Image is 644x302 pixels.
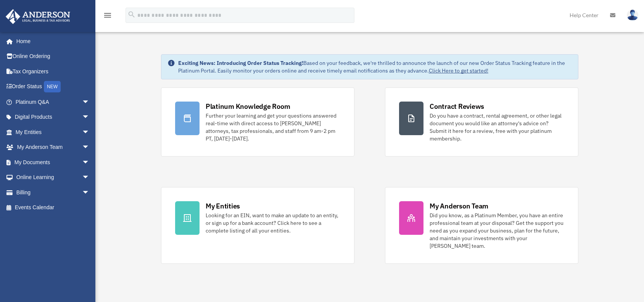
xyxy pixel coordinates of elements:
[430,112,564,142] div: Do you have a contract, rental agreement, or other legal document you would like an attorney's ad...
[44,81,61,92] div: NEW
[430,201,488,211] div: My Anderson Team
[178,59,572,74] div: Based on your feedback, we're thrilled to announce the launch of our new Order Status Tracking fe...
[82,94,97,110] span: arrow_drop_down
[82,170,97,186] span: arrow_drop_down
[178,60,303,66] strong: Exciting News: Introducing Order Status Tracking!
[430,212,564,250] div: Did you know, as a Platinum Member, you have an entire professional team at your disposal? Get th...
[161,187,354,264] a: My Entities Looking for an EIN, want to make an update to an entity, or sign up for a bank accoun...
[82,155,97,170] span: arrow_drop_down
[161,87,354,157] a: Platinum Knowledge Room Further your learning and get your questions answered real-time with dire...
[5,79,101,95] a: Order StatusNEW
[82,124,97,140] span: arrow_drop_down
[5,64,101,79] a: Tax Organizers
[206,112,340,142] div: Further your learning and get your questions answered real-time with direct access to [PERSON_NAM...
[627,10,638,21] img: User Pic
[5,155,101,170] a: My Documentsarrow_drop_down
[5,124,101,140] a: My Entitiesarrow_drop_down
[5,170,101,185] a: Online Learningarrow_drop_down
[206,201,240,211] div: My Entities
[385,187,578,264] a: My Anderson Team Did you know, as a Platinum Member, you have an entire professional team at your...
[82,140,97,155] span: arrow_drop_down
[103,11,112,20] i: menu
[5,34,97,49] a: Home
[5,49,101,64] a: Online Ordering
[3,9,72,24] img: Anderson Advisors Platinum Portal
[5,185,101,200] a: Billingarrow_drop_down
[127,10,136,19] i: search
[103,13,112,20] a: menu
[5,94,101,110] a: Platinum Q&Aarrow_drop_down
[206,212,340,234] div: Looking for an EIN, want to make an update to an entity, or sign up for a bank account? Click her...
[430,102,484,111] div: Contract Reviews
[5,140,101,155] a: My Anderson Teamarrow_drop_down
[429,67,488,74] a: Click Here to get started!
[5,110,101,125] a: Digital Productsarrow_drop_down
[82,110,97,125] span: arrow_drop_down
[206,102,290,111] div: Platinum Knowledge Room
[385,87,578,157] a: Contract Reviews Do you have a contract, rental agreement, or other legal document you would like...
[82,185,97,200] span: arrow_drop_down
[5,200,101,215] a: Events Calendar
